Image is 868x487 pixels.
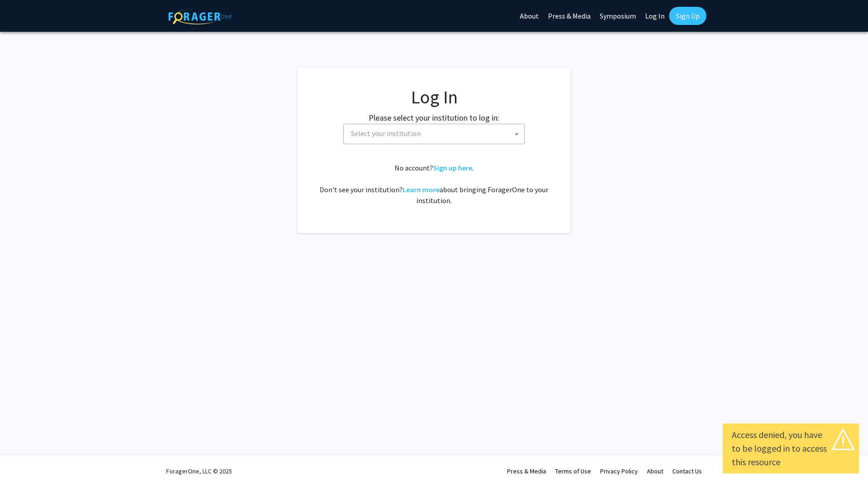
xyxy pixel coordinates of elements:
span: Select your institution [351,129,421,138]
div: ForagerOne, LLC © 2025 [166,455,232,487]
a: Learn more about bringing ForagerOne to your institution [403,185,439,194]
a: Sign Up [669,7,706,25]
a: Terms of Use [555,467,591,475]
label: Please select your institution to log in: [369,112,499,124]
a: About [647,467,663,475]
span: Select your institution [347,124,524,143]
h1: Log In [316,86,552,108]
span: Select your institution [343,124,525,144]
img: ForagerOne Logo [168,9,232,24]
a: Sign up here [433,163,472,172]
a: Press & Media [507,467,546,475]
a: Privacy Policy [600,467,638,475]
div: Access denied, you have to be logged in to access this resource [732,428,850,469]
a: Contact Us [672,467,702,475]
div: No account? . Don't see your institution? about bringing ForagerOne to your institution. [316,162,552,206]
